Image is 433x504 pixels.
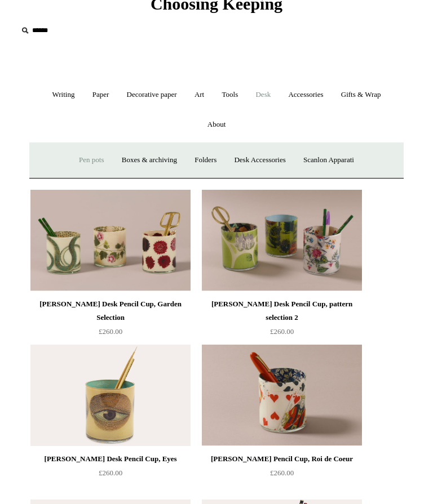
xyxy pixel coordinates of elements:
[99,327,122,336] span: £260.00
[30,190,191,291] img: John Derian Desk Pencil Cup, Garden Selection
[151,3,282,11] a: Choosing Keeping
[202,345,362,446] img: John Derian Desk Pencil Cup, Roi de Coeur
[30,345,191,446] img: John Derian Desk Pencil Cup, Eyes
[200,110,234,140] a: About
[119,80,185,110] a: Decorative paper
[333,80,389,110] a: Gifts & Wrap
[202,345,362,446] a: John Derian Desk Pencil Cup, Roi de Coeur John Derian Desk Pencil Cup, Roi de Coeur
[33,452,188,466] div: [PERSON_NAME] Desk Pencil Cup, Eyes
[280,80,331,110] a: Accessories
[214,80,246,110] a: Tools
[205,297,359,324] div: [PERSON_NAME] Desk Pencil Cup, pattern selection 2
[248,80,279,110] a: Desk
[270,327,294,336] span: £260.00
[30,452,191,498] a: [PERSON_NAME] Desk Pencil Cup, Eyes £260.00
[71,145,112,175] a: Pen pots
[30,297,191,344] a: [PERSON_NAME] Desk Pencil Cup, Garden Selection £260.00
[295,145,362,175] a: Scanlon Apparati
[270,469,294,477] span: £260.00
[202,297,362,344] a: [PERSON_NAME] Desk Pencil Cup, pattern selection 2 £260.00
[44,80,82,110] a: Writing
[202,190,362,291] a: John Derian Desk Pencil Cup, pattern selection 2 John Derian Desk Pencil Cup, pattern selection 2
[205,452,359,466] div: [PERSON_NAME] Pencil Cup, Roi de Coeur
[114,145,185,175] a: Boxes & archiving
[202,190,362,291] img: John Derian Desk Pencil Cup, pattern selection 2
[202,452,362,498] a: [PERSON_NAME] Pencil Cup, Roi de Coeur £260.00
[99,469,122,477] span: £260.00
[33,297,188,324] div: [PERSON_NAME] Desk Pencil Cup, Garden Selection
[187,145,224,175] a: Folders
[30,190,191,291] a: John Derian Desk Pencil Cup, Garden Selection John Derian Desk Pencil Cup, Garden Selection
[187,80,212,110] a: Art
[85,80,117,110] a: Paper
[30,345,191,446] a: John Derian Desk Pencil Cup, Eyes John Derian Desk Pencil Cup, Eyes
[226,145,293,175] a: Desk Accessories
